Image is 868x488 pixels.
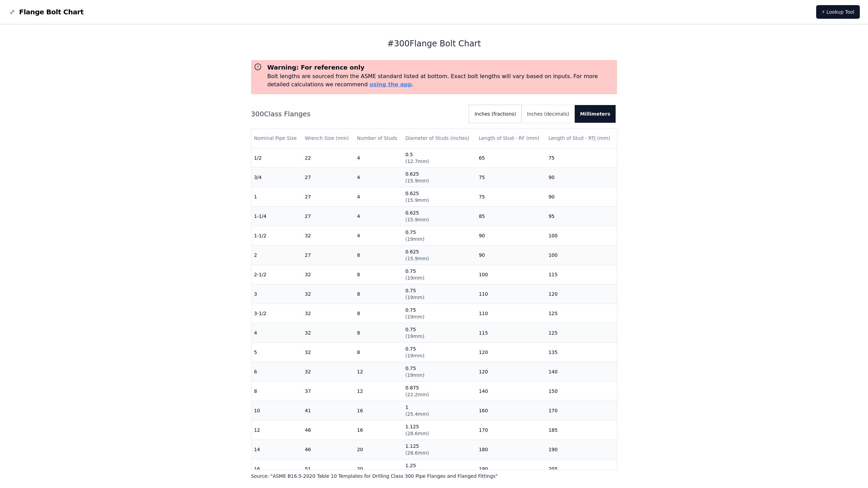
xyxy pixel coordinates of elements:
[302,187,354,206] td: 27
[251,473,617,479] p: Source: " ASME B16.5-2020 Table 10 Templates for Drilling Class 300 Pipe Flanges and Flanged Fitt...
[546,401,617,420] td: 170
[251,38,617,49] h1: # 300 Flange Bolt Chart
[402,323,476,342] td: 0.75
[354,206,403,226] td: 4
[405,353,424,358] span: ( 19mm )
[402,148,476,167] td: 0.5
[476,459,546,478] td: 190
[405,334,424,339] span: ( 19mm )
[251,304,302,323] td: 3-1/2
[476,265,546,284] td: 100
[251,381,302,401] td: 8
[267,63,615,72] h3: Warning: For reference only
[354,381,403,401] td: 12
[354,420,403,440] td: 16
[302,342,354,362] td: 32
[251,459,302,478] td: 16
[405,178,429,183] span: ( 15.9mm )
[251,226,302,245] td: 1-1/2
[354,129,403,148] th: Number of Studs
[251,323,302,342] td: 4
[405,314,424,320] span: ( 19mm )
[302,323,354,342] td: 32
[251,284,302,304] td: 3
[302,440,354,459] td: 46
[476,226,546,245] td: 90
[405,256,429,261] span: ( 15.9mm )
[546,420,617,440] td: 185
[546,459,617,478] td: 205
[251,129,302,148] th: Nominal Pipe Size
[405,411,429,417] span: ( 25.4mm )
[405,431,429,436] span: ( 28.6mm )
[402,459,476,478] td: 1.25
[302,304,354,323] td: 32
[402,245,476,265] td: 0.625
[251,440,302,459] td: 14
[402,342,476,362] td: 0.75
[476,284,546,304] td: 110
[469,105,521,123] button: Inches (fractions)
[476,401,546,420] td: 160
[546,245,617,265] td: 100
[354,284,403,304] td: 8
[546,206,617,226] td: 95
[476,323,546,342] td: 115
[546,187,617,206] td: 90
[575,105,616,123] button: Millimeters
[302,284,354,304] td: 32
[402,284,476,304] td: 0.75
[251,401,302,420] td: 10
[816,5,860,19] a: ⚡ Lookup Tool
[405,217,429,222] span: ( 15.9mm )
[402,420,476,440] td: 1.125
[546,381,617,401] td: 150
[405,197,429,203] span: ( 15.9mm )
[302,265,354,284] td: 32
[354,342,403,362] td: 8
[251,420,302,440] td: 12
[267,72,615,89] p: Bolt lengths are sourced from the ASME standard listed at bottom. Exact bolt lengths will vary ba...
[251,109,464,119] h2: 300 Class Flanges
[8,7,84,17] a: Flange Bolt Chart LogoFlange Bolt Chart
[369,81,412,88] a: using the app
[546,226,617,245] td: 100
[402,401,476,420] td: 1
[405,295,424,300] span: ( 19mm )
[251,206,302,226] td: 1-1/4
[354,245,403,265] td: 8
[354,304,403,323] td: 8
[402,187,476,206] td: 0.625
[354,362,403,381] td: 12
[546,284,617,304] td: 120
[405,372,424,378] span: ( 19mm )
[402,362,476,381] td: 0.75
[251,362,302,381] td: 6
[546,148,617,167] td: 75
[402,304,476,323] td: 0.75
[546,440,617,459] td: 190
[476,148,546,167] td: 65
[302,245,354,265] td: 27
[476,304,546,323] td: 110
[302,206,354,226] td: 27
[476,381,546,401] td: 140
[402,226,476,245] td: 0.75
[354,148,403,167] td: 4
[405,236,424,242] span: ( 19mm )
[476,187,546,206] td: 75
[546,323,617,342] td: 125
[251,245,302,265] td: 2
[476,245,546,265] td: 90
[546,304,617,323] td: 125
[251,265,302,284] td: 2-1/2
[354,459,403,478] td: 20
[8,8,16,16] img: Flange Bolt Chart Logo
[405,392,429,397] span: ( 22.2mm )
[476,362,546,381] td: 120
[302,401,354,420] td: 41
[405,275,424,281] span: ( 19mm )
[521,105,574,123] button: Inches (decimals)
[546,129,617,148] th: Length of Stud - RTJ (mm)
[302,226,354,245] td: 32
